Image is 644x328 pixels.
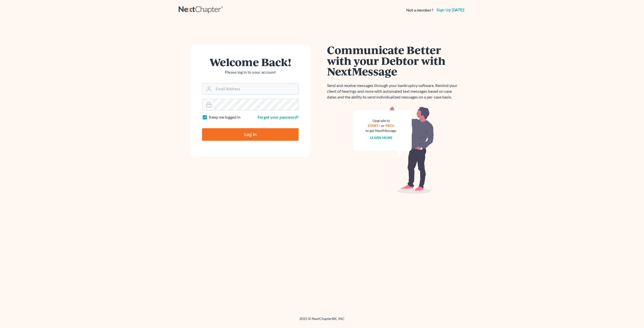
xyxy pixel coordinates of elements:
label: Keep me logged in [209,114,240,120]
span: or [381,123,385,128]
a: START+ [368,123,380,128]
a: PRO+ [385,123,395,128]
a: Learn more [370,135,392,140]
strong: Not a member? [406,7,433,13]
h1: Communicate Better with your Debtor with NextMessage [327,44,460,77]
h1: Welcome Back! [202,57,299,67]
div: to get NextMessage. [366,128,397,133]
a: Sign up [DATE]! [435,8,465,12]
input: Log In [202,128,299,141]
div: 2025 © NextChapterBK, INC [179,316,465,325]
div: Upgrade to [366,118,397,123]
p: Please log in to your account [202,69,299,75]
input: Email Address [214,83,298,95]
p: Send and receive messages through your bankruptcy software. Remind your client of hearings and mo... [327,83,460,100]
img: nextmessage_bg-59042aed3d76b12b5cd301f8e5b87938c9018125f34e5fa2b7a6b67550977c72.svg [353,106,434,194]
a: Forgot your password? [258,115,299,119]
